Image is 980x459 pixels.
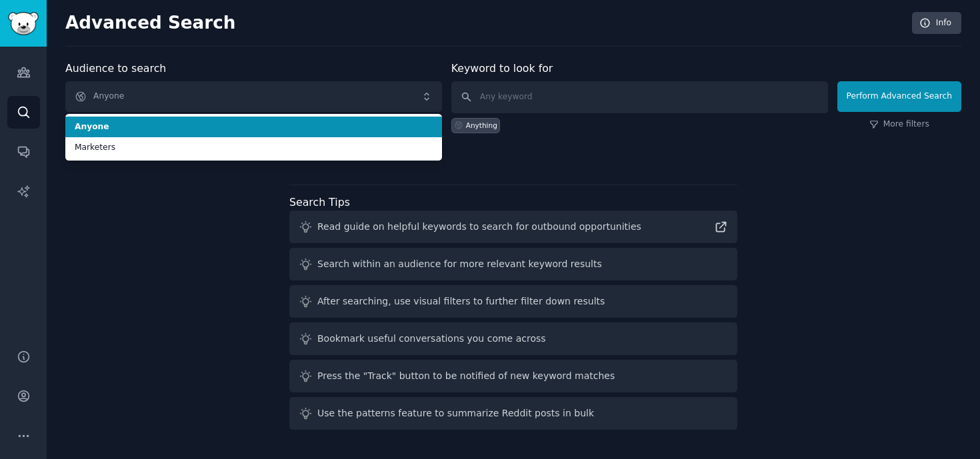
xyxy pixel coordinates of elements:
div: Anything [466,121,497,130]
div: Read guide on helpful keywords to search for outbound opportunities [317,220,641,234]
img: GummySearch logo [8,12,39,35]
div: Use the patterns feature to summarize Reddit posts in bulk [317,406,594,420]
span: Marketers [75,142,433,154]
button: Perform Advanced Search [837,81,961,112]
input: Any keyword [451,81,828,113]
div: Press the "Track" button to be notified of new keyword matches [317,369,615,383]
div: After searching, use visual filters to further filter down results [317,294,605,308]
label: Audience to search [65,62,166,75]
div: Search within an audience for more relevant keyword results [317,257,602,271]
label: Search Tips [289,196,350,209]
a: Info [912,12,961,35]
div: Bookmark useful conversations you come across [317,332,546,346]
span: Anyone [75,121,433,133]
ul: Anyone [65,114,442,161]
a: More filters [869,119,929,131]
h2: Advanced Search [65,13,905,34]
button: Anyone [65,81,442,112]
label: Keyword to look for [451,62,553,75]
